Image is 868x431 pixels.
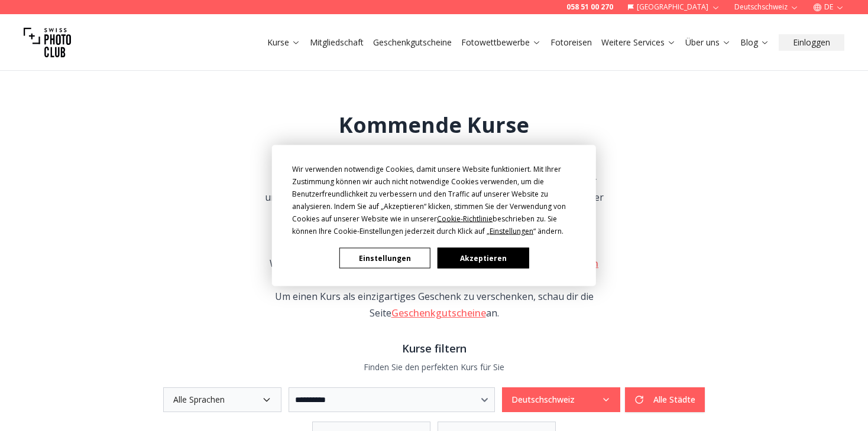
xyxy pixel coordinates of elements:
[490,226,533,236] span: Einstellungen
[339,248,430,269] button: Einstellungen
[438,248,529,269] button: Akzeptieren
[272,145,596,286] div: Cookie Consent Prompt
[437,214,493,224] span: Cookie-Richtlinie
[292,163,576,237] div: Wir verwenden notwendige Cookies, damit unsere Website funktioniert. Mit Ihrer Zustimmung können ...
